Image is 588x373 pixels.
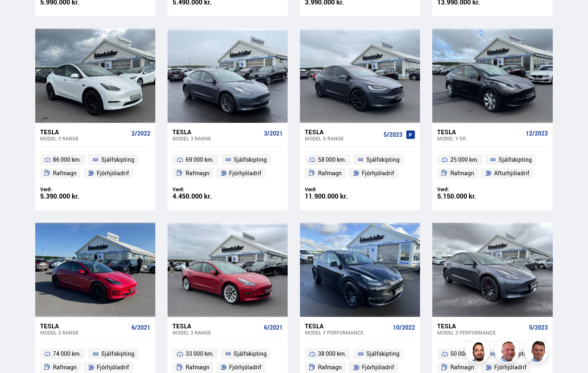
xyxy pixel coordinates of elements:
[450,155,479,165] span: 25 000 km.
[264,130,283,137] span: 3/2021
[305,128,380,136] div: Tesla
[362,168,394,178] span: Fjórhjóladrif
[366,155,400,165] span: Sjálfskipting
[437,136,522,141] div: Model Y SR
[300,123,420,210] a: Tesla Model X RANGE 5/2023 58 000 km. Sjálfskipting Rafmagn Fjórhjóladrif Verð: 11.900.000 kr.
[305,330,390,335] div: Model Y PERFORMANCE
[318,349,346,359] span: 38 000 km.
[318,155,346,165] span: 58 000 km.
[305,136,380,141] div: Model X RANGE
[173,330,261,335] div: Model 3 RANGE
[101,349,134,359] span: Sjálfskipting
[432,123,552,210] a: Tesla Model Y SR 12/2023 25 000 km. Sjálfskipting Rafmagn Afturhjóladrif Verð: 5.150.000 kr.
[529,324,548,331] span: 5/2023
[132,324,150,331] span: 6/2021
[186,168,209,178] span: Rafmagn
[496,340,520,364] img: siFngHWaQ9KaOqBr.png
[499,155,532,165] span: Sjálfskipting
[305,193,360,200] div: 11.900.000 kr.
[186,362,209,372] span: Rafmagn
[526,130,548,137] span: 12/2023
[450,362,474,372] span: Rafmagn
[234,155,267,165] span: Sjálfskipting
[53,168,77,178] span: Rafmagn
[186,349,214,359] span: 33 000 km.
[97,362,129,372] span: Fjórhjóladrif
[318,362,342,372] span: Rafmagn
[132,130,150,137] span: 2/2022
[53,155,81,165] span: 86 000 km.
[437,128,522,136] div: Tesla
[7,3,31,28] button: Opna LiveChat spjallviðmót
[101,155,134,165] span: Sjálfskipting
[40,322,128,330] div: Tesla
[40,193,95,200] div: 5.390.000 kr.
[450,168,474,178] span: Rafmagn
[437,322,525,330] div: Tesla
[53,362,77,372] span: Rafmagn
[450,349,479,359] span: 50 000 km.
[173,186,228,192] div: Verð:
[229,362,261,372] span: Fjórhjóladrif
[173,136,261,141] div: Model 3 RANGE
[318,168,342,178] span: Rafmagn
[525,340,550,364] img: FbJEzSuNWCJXmdc-.webp
[234,349,267,359] span: Sjálfskipting
[35,123,155,210] a: Tesla Model Y RANGE 2/2022 86 000 km. Sjálfskipting Rafmagn Fjórhjóladrif Verð: 5.390.000 kr.
[384,131,402,138] span: 5/2023
[437,186,493,192] div: Verð:
[186,155,214,165] span: 69 000 km.
[97,168,129,178] span: Fjórhjóladrif
[366,349,400,359] span: Sjálfskipting
[393,324,415,331] span: 10/2022
[362,362,394,372] span: Fjórhjóladrif
[494,362,527,372] span: Fjórhjóladrif
[53,349,81,359] span: 74 000 km.
[494,168,529,178] span: Afturhjóladrif
[305,186,360,192] div: Verð:
[173,128,261,136] div: Tesla
[173,193,228,200] div: 4.450.000 kr.
[40,330,128,335] div: Model 3 RANGE
[305,322,390,330] div: Tesla
[168,123,288,210] a: Tesla Model 3 RANGE 3/2021 69 000 km. Sjálfskipting Rafmagn Fjórhjóladrif Verð: 4.450.000 kr.
[40,186,95,192] div: Verð:
[229,168,261,178] span: Fjórhjóladrif
[437,193,493,200] div: 5.150.000 kr.
[466,340,491,364] img: nhp88E3Fdnt1Opn2.png
[437,330,525,335] div: Model 3 PERFORMANCE
[173,322,261,330] div: Tesla
[40,136,128,141] div: Model Y RANGE
[40,128,128,136] div: Tesla
[264,324,283,331] span: 6/2021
